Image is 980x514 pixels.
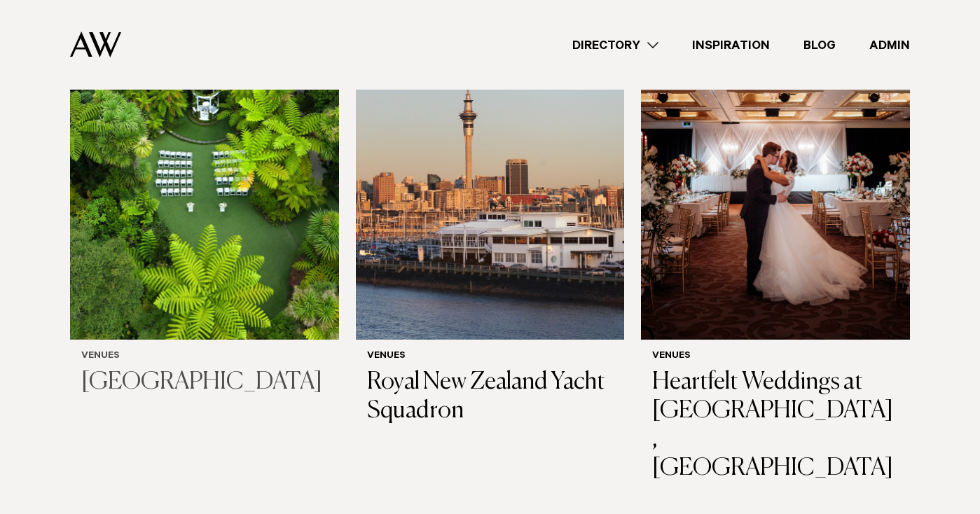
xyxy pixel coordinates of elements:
[70,32,121,57] img: Auckland Weddings Logo
[853,36,927,55] a: Admin
[652,351,899,363] h6: Venues
[787,36,853,55] a: Blog
[652,368,899,482] h3: Heartfelt Weddings at [GEOGRAPHIC_DATA], [GEOGRAPHIC_DATA]
[367,351,614,363] h6: Venues
[555,36,675,55] a: Directory
[675,36,787,55] a: Inspiration
[367,368,614,426] h3: Royal New Zealand Yacht Squadron
[81,351,328,363] h6: Venues
[81,368,328,397] h3: [GEOGRAPHIC_DATA]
